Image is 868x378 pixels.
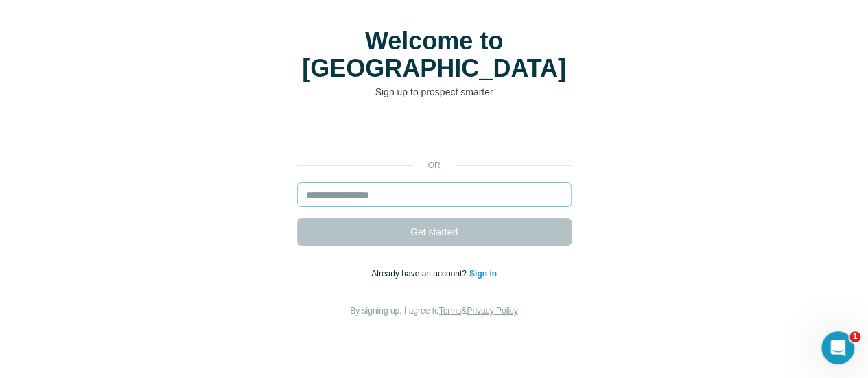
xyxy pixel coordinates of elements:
[412,159,456,172] p: or
[290,119,578,150] iframe: Sign in with Google Button
[297,27,572,82] h1: Welcome to [GEOGRAPHIC_DATA]
[469,269,497,279] a: Sign in
[297,85,572,99] p: Sign up to prospect smarter
[821,331,854,364] iframe: Intercom live chat
[439,306,462,316] a: Terms
[371,269,469,279] span: Already have an account?
[350,306,518,316] span: By signing up, I agree to &
[849,331,860,342] span: 1
[467,306,518,316] a: Privacy Policy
